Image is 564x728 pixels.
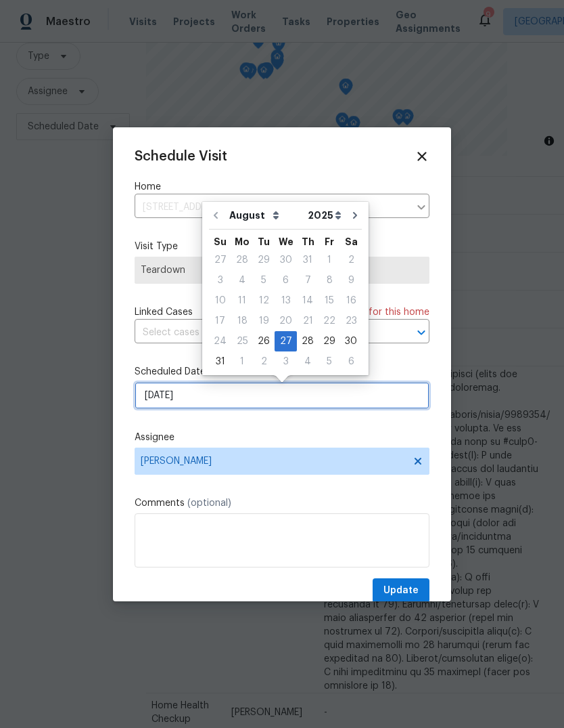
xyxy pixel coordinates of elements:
div: 6 [275,271,297,290]
div: Fri Aug 22 2025 [319,311,340,331]
div: Mon Sep 01 2025 [231,351,253,372]
label: Visit Type [135,240,429,253]
span: Teardown [141,263,423,277]
div: 28 [297,332,319,351]
div: 9 [340,271,362,290]
span: [PERSON_NAME] [141,456,406,467]
div: Mon Aug 25 2025 [231,331,253,351]
div: Sat Aug 09 2025 [340,270,362,291]
div: 29 [319,332,340,351]
div: Wed Aug 06 2025 [275,270,297,291]
div: Sun Aug 10 2025 [209,291,231,311]
div: Tue Sep 02 2025 [253,351,275,372]
div: 31 [209,352,231,371]
div: 12 [253,291,275,310]
div: 5 [253,271,275,290]
div: Thu Aug 07 2025 [297,270,319,291]
div: Fri Aug 29 2025 [319,331,340,351]
div: 27 [275,332,297,351]
abbr: Wednesday [279,237,293,247]
div: Fri Aug 15 2025 [319,291,340,311]
div: 23 [340,312,362,330]
div: Tue Aug 26 2025 [253,331,275,351]
div: 30 [275,251,297,270]
button: Go to previous month [206,202,226,229]
span: Schedule Visit [135,150,227,163]
abbr: Friday [325,237,334,247]
div: Wed Aug 13 2025 [275,291,297,311]
div: Sat Aug 23 2025 [340,311,362,331]
div: 28 [231,251,253,270]
div: Sun Aug 17 2025 [209,311,231,331]
label: Scheduled Date [135,365,429,379]
div: Thu Jul 31 2025 [297,250,319,270]
div: Sun Aug 03 2025 [209,270,231,291]
div: 17 [209,312,231,330]
button: Update [373,578,429,603]
div: 21 [297,312,319,330]
div: 16 [340,291,362,310]
select: Year [304,205,345,226]
div: Sun Aug 24 2025 [209,331,231,351]
abbr: Sunday [214,237,227,247]
div: Wed Sep 03 2025 [275,351,297,372]
div: 29 [253,251,275,270]
div: Sun Jul 27 2025 [209,250,231,270]
div: Wed Aug 27 2025 [275,331,297,351]
div: Mon Aug 04 2025 [231,270,253,291]
div: Tue Aug 12 2025 [253,291,275,311]
div: 4 [297,352,319,371]
input: Select cases [135,322,392,343]
div: Sat Sep 06 2025 [340,351,362,372]
div: 11 [231,291,253,310]
div: 31 [297,251,319,270]
div: 30 [340,332,362,351]
span: (optional) [187,498,231,508]
div: Thu Aug 28 2025 [297,331,319,351]
select: Month [226,205,304,226]
div: 27 [209,251,231,270]
div: 13 [275,291,297,310]
div: Fri Sep 05 2025 [319,351,340,372]
div: 22 [319,312,340,330]
abbr: Monday [235,237,250,247]
div: 20 [275,312,297,330]
div: 4 [231,271,253,290]
div: 26 [253,332,275,351]
span: Linked Cases [135,305,193,319]
div: Fri Aug 08 2025 [319,270,340,291]
div: Tue Aug 19 2025 [253,311,275,331]
div: Sat Aug 30 2025 [340,331,362,351]
div: Mon Jul 28 2025 [231,250,253,270]
div: 19 [253,312,275,330]
div: 7 [297,271,319,290]
div: Tue Aug 05 2025 [253,270,275,291]
abbr: Saturday [345,237,358,247]
label: Home [135,180,429,194]
div: 25 [231,332,253,351]
button: Open [412,323,431,342]
div: 2 [340,251,362,270]
div: Sat Aug 02 2025 [340,250,362,270]
div: Wed Aug 20 2025 [275,311,297,331]
div: Thu Aug 14 2025 [297,291,319,311]
div: Fri Aug 01 2025 [319,250,340,270]
div: Sun Aug 31 2025 [209,351,231,372]
div: 10 [209,291,231,310]
div: Mon Aug 11 2025 [231,291,253,311]
div: Thu Sep 04 2025 [297,351,319,372]
div: 6 [340,352,362,371]
div: 8 [319,271,340,290]
input: Enter in an address [135,197,409,218]
abbr: Tuesday [258,237,270,247]
label: Assignee [135,431,429,444]
div: 2 [253,352,275,371]
div: 3 [275,352,297,371]
div: Sat Aug 16 2025 [340,291,362,311]
div: 15 [319,291,340,310]
div: 18 [231,312,253,330]
abbr: Thursday [302,237,314,247]
div: Thu Aug 21 2025 [297,311,319,331]
div: Tue Jul 29 2025 [253,250,275,270]
div: 1 [319,251,340,270]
